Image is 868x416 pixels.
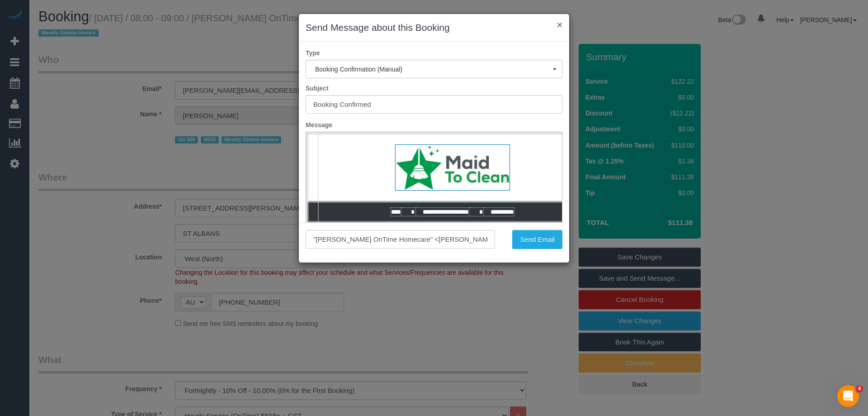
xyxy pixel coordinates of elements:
[315,66,553,73] span: Booking Confirmation (Manual)
[856,385,863,392] span: 4
[306,21,562,34] h3: Send Message about this Booking
[299,84,569,93] label: Subject
[299,48,569,57] label: Type
[299,120,569,129] label: Message
[557,20,562,29] button: ×
[306,95,562,114] input: Subject
[306,60,562,78] button: Booking Confirmation (Manual)
[837,385,859,407] iframe: Intercom live chat
[306,132,562,273] iframe: Rich Text Editor, editor1
[512,230,562,249] button: Send Email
